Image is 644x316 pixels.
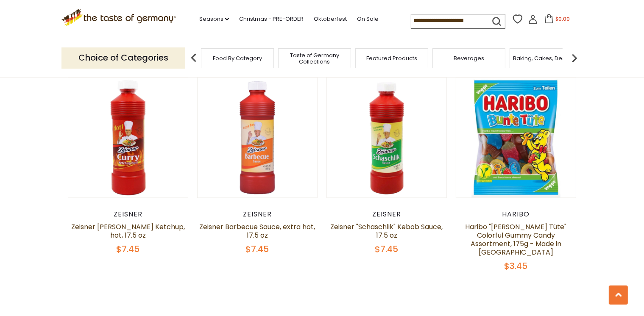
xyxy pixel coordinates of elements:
[245,243,269,255] span: $7.45
[326,210,447,219] div: Zeisner
[454,55,484,61] a: Beverages
[555,15,570,22] span: $0.00
[71,222,185,240] a: Zeisner [PERSON_NAME] Ketchup, hot, 17.5 oz
[239,14,304,24] a: Christmas - PRE-ORDER
[199,222,315,240] a: Zeisner Barbecue Sauce, extra hot, 17.5 oz
[456,78,576,197] img: Haribo "Bunte Tüte" Colorful Gummy Candy Assortment, 175g - Made in Germany
[68,78,188,197] img: Zeisner Curry Ketchup, hot, 17.5 oz
[466,222,567,257] a: Haribo "[PERSON_NAME] Tüte" Colorful Gummy Candy Assortment, 175g - Made in [GEOGRAPHIC_DATA]
[366,55,417,61] a: Featured Products
[375,243,399,255] span: $7.45
[327,78,447,197] img: Zeisner "Schaschlik" Kebob Sauce, 17.5 oz
[357,14,379,24] a: On Sale
[199,14,229,24] a: Seasons
[281,52,348,65] a: Taste of Germany Collections
[456,210,577,219] div: Haribo
[213,55,262,61] a: Food By Category
[68,210,189,219] div: Zeisner
[198,78,318,197] img: Zeisner Barbecue Sauce, extra hot, 17.5 oz
[505,260,528,272] span: $3.45
[116,243,139,255] span: $7.45
[185,50,202,67] img: previous arrow
[566,50,583,67] img: next arrow
[331,222,443,240] a: Zeisner "Schaschlik" Kebob Sauce, 17.5 oz
[197,210,318,219] div: Zeisner
[513,55,579,61] a: Baking, Cakes, Desserts
[61,47,185,68] p: Choice of Categories
[314,14,347,24] a: Oktoberfest
[539,14,575,27] button: $0.00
